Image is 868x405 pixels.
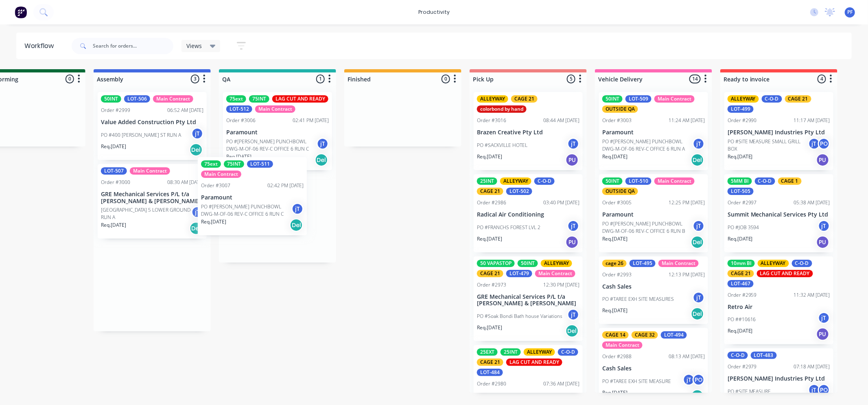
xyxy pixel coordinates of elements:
div: Workflow [24,41,58,51]
span: PF [847,9,853,16]
img: Factory [15,6,27,18]
span: Views [186,42,202,50]
div: productivity [414,6,454,18]
input: Search for orders... [93,38,173,54]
